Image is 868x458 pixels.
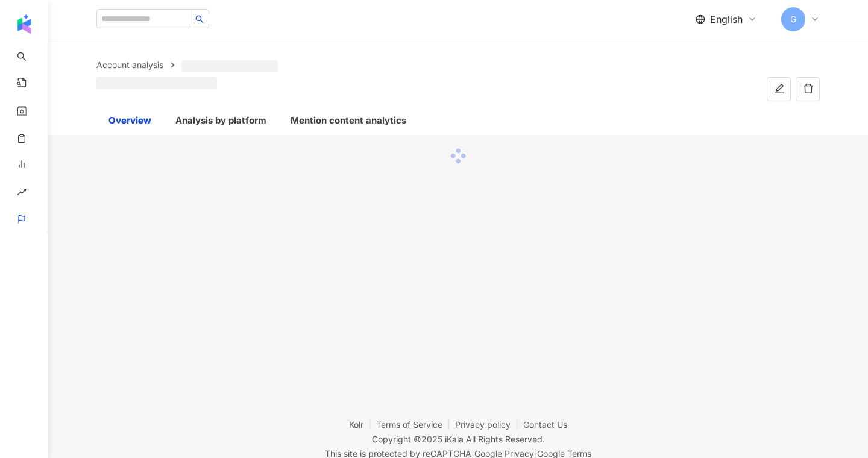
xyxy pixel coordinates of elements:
div: Mention content analytics [291,113,406,128]
a: Kolr [349,419,376,430]
span: G [790,13,796,26]
a: Contact Us [523,419,567,430]
span: search [195,15,204,24]
a: iKala [445,434,464,444]
span: delete [803,83,814,94]
div: Analysis by platform [175,113,266,128]
span: English [710,13,743,26]
div: Copyright © 2025 All Rights Reserved. [372,434,545,444]
a: Account analysis [94,58,166,72]
a: Privacy policy [455,419,523,430]
div: Overview [108,113,151,128]
span: rise [17,180,27,207]
a: Terms of Service [376,419,455,430]
span: edit [774,83,785,94]
a: search [17,43,60,72]
img: logo icon [14,14,34,34]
